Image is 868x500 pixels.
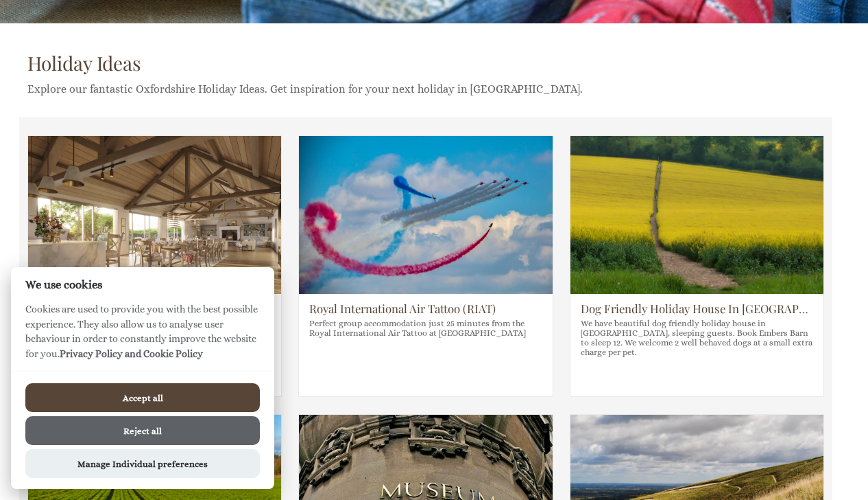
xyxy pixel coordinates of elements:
a: Royal International Air Tattoo (RIAT) [309,301,496,316]
h2: We use cookies [11,278,274,291]
img: 'Dog Friendly Holiday House In Oxfordshire' - Holiday Ideas [570,136,823,295]
p: Perfect group accommodation just 25 minutes from the Royal International Air Tattoo at [GEOGRAPHI... [299,319,552,338]
button: Reject all [25,416,260,445]
a: Dog Friendly Holiday House In [GEOGRAPHIC_DATA] [581,301,859,316]
p: We have beautiful dog friendly holiday house in [GEOGRAPHIC_DATA], sleeping guests. Book Embers B... [570,319,823,357]
img: 'Large Group Accommodation for 12 guests' - Holiday Ideas [28,136,281,295]
button: Manage Individual preferences [25,449,260,478]
a: Privacy Policy and Cookie Policy [60,348,203,359]
button: Accept all [25,383,260,412]
p: Explore our fantastic Oxfordshire Holiday Ideas. Get inspiration for your next holiday in [GEOGRA... [27,82,824,95]
h1: Holiday Ideas [27,50,824,76]
img: 'Royal International Air Tattoo (RIAT)' - Holiday Ideas [299,136,552,295]
p: Cookies are used to provide you with the best possible experience. They also allow us to analyse ... [11,302,274,372]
